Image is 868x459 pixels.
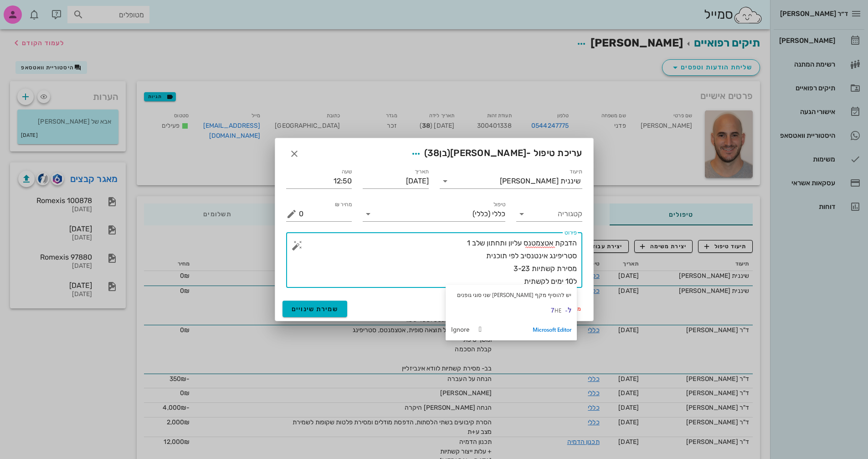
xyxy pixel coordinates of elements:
label: מחיר ₪ [335,201,352,208]
button: שמירת שינויים [282,301,348,317]
span: 38 [427,147,440,158]
span: שמירת שינויים [292,305,339,313]
span: עריכת טיפול - [408,146,582,162]
label: תאריך [414,168,429,175]
label: טיפול [493,201,505,208]
span: [PERSON_NAME] [450,147,526,158]
label: שעה [342,168,352,175]
span: (בן ) [424,147,451,158]
span: (כללי) [473,210,490,218]
div: שיננית [PERSON_NAME] [500,177,580,185]
button: מחיר ₪ appended action [286,209,297,219]
span: כללי [492,210,505,218]
label: תיעוד [570,168,582,175]
div: תיעודשיננית [PERSON_NAME] [440,174,582,188]
label: פירוט [565,229,577,236]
